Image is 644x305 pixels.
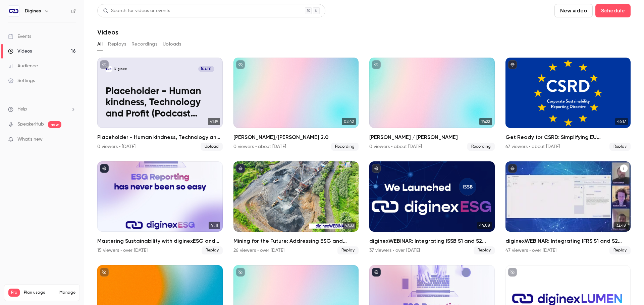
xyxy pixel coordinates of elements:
div: Audience [8,63,38,69]
div: 26 viewers • over [DATE] [233,247,284,254]
li: Emily / Hannah [369,58,495,151]
button: unpublished [508,268,517,277]
a: Placeholder - Human kindness, Technology and Profit (Podcast recording)-20251007_113349-Meeting R... [97,58,223,151]
li: help-dropdown-opener [8,106,76,113]
span: Pro [8,289,20,297]
span: new [48,121,61,128]
h2: Mastering Sustainability with diginexESG and diginexADVISORY [97,237,223,245]
h2: [PERSON_NAME] / [PERSON_NAME] [369,133,495,141]
div: 15 viewers • over [DATE] [97,247,148,254]
button: unpublished [100,268,109,277]
button: published [236,164,245,173]
li: Mining for the Future: Addressing ESG and responsible sourcing in the mining industry [233,161,359,254]
li: Mastering Sustainability with diginexESG and diginexADVISORY [97,161,223,254]
h2: [PERSON_NAME]/[PERSON_NAME] 2.0 [233,133,359,141]
div: Events [8,33,31,40]
button: Schedule [595,4,631,17]
button: published [508,164,517,173]
button: published [372,164,381,173]
span: Replay [474,246,495,254]
span: 14:22 [479,118,492,125]
span: Help [17,106,27,113]
img: Diginex [8,6,19,16]
button: published [508,60,517,69]
a: 41:11Mastering Sustainability with diginexESG and diginexADVISORY15 viewers • over [DATE]Replay [97,161,223,254]
div: Search for videos or events [103,7,170,14]
button: All [97,39,103,50]
img: Placeholder - Human kindness, Technology and Profit (Podcast recording)-20251007_113349-Meeting R... [106,66,112,72]
h2: diginexWEBINAR: Integrating ISSB S1 and S2 Standards in diginexESG - Asia event [369,237,495,245]
div: 0 viewers • [DATE] [97,143,136,150]
span: 46:17 [615,118,628,125]
a: Manage [59,290,75,295]
div: 0 viewers • about [DATE] [233,143,286,150]
span: 47:33 [343,222,356,229]
p: Placeholder - Human kindness, Technology and Profit (Podcast recording)-20251007_113349-Meeting R... [106,86,214,120]
span: 44:08 [477,222,492,229]
li: Emily/Hannah 2.0 [233,58,359,151]
span: Replay [609,143,631,151]
h2: diginexWEBINAR: Integrating IFRS S1 and S2 Standards in diginexESG [505,237,631,245]
div: Settings [8,77,35,84]
div: 0 viewers • about [DATE] [369,143,422,150]
div: Videos [8,48,32,55]
button: Replays [108,39,126,50]
span: Replay [202,246,223,254]
a: SpeakerHub [17,121,44,128]
span: Upload [201,143,223,151]
button: unpublished [100,60,109,69]
span: 32:48 [614,222,628,229]
a: 32:48diginexWEBINAR: Integrating IFRS S1 and S2 Standards in diginexESG47 viewers • over [DATE]Re... [505,161,631,254]
span: What's new [17,136,43,143]
span: Recording [467,143,495,151]
li: diginexWEBINAR: Integrating ISSB S1 and S2 Standards in diginexESG - Asia event [369,161,495,254]
span: Replay [337,246,359,254]
h2: Get Ready for CSRD: Simplifying EU Sustainability Reporting with diginexESG [505,133,631,141]
button: unpublished [236,60,245,69]
span: 41:19 [208,118,220,125]
a: 14:22[PERSON_NAME] / [PERSON_NAME]0 viewers • about [DATE]Recording [369,58,495,151]
div: 67 viewers • about [DATE] [505,143,560,150]
li: Get Ready for CSRD: Simplifying EU Sustainability Reporting with diginexESG [505,58,631,151]
span: 41:11 [209,222,220,229]
h6: Diginex [25,8,41,14]
h1: Videos [97,28,118,36]
li: diginexWEBINAR: Integrating IFRS S1 and S2 Standards in diginexESG [505,161,631,254]
h2: Placeholder - Human kindness, Technology and Profit (Podcast recording)-20251007_113349-Meeting R... [97,133,223,141]
a: 44:08diginexWEBINAR: Integrating ISSB S1 and S2 Standards in diginexESG - Asia event37 viewers • ... [369,161,495,254]
a: 02:42[PERSON_NAME]/[PERSON_NAME] 2.00 viewers • about [DATE]Recording [233,58,359,151]
button: published [100,164,109,173]
a: 46:17Get Ready for CSRD: Simplifying EU Sustainability Reporting with diginexESG67 viewers • abou... [505,58,631,151]
button: Uploads [163,39,181,50]
div: 47 viewers • over [DATE] [505,247,556,254]
button: published [372,268,381,277]
span: Recording [331,143,359,151]
button: unpublished [372,60,381,69]
h2: Mining for the Future: Addressing ESG and responsible sourcing in the mining industry [233,237,359,245]
div: 37 viewers • over [DATE] [369,247,420,254]
span: Plan usage [24,290,55,295]
span: 02:42 [342,118,356,125]
button: New video [554,4,593,17]
span: [DATE] [198,66,214,72]
span: Replay [609,246,631,254]
p: Diginex [114,67,127,71]
section: Videos [97,4,631,301]
button: unpublished [236,268,245,277]
button: Recordings [131,39,157,50]
a: 47:33Mining for the Future: Addressing ESG and responsible sourcing in the mining industry26 view... [233,161,359,254]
